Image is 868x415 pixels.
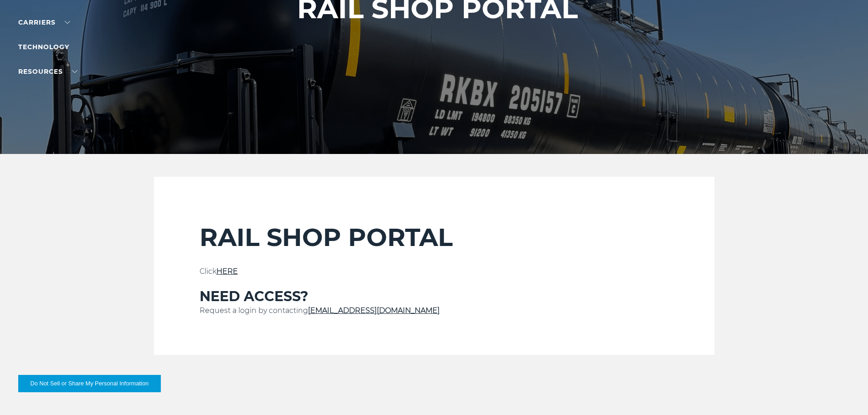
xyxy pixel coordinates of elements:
[216,267,238,276] a: HERE
[18,67,77,76] a: RESOURCES
[200,222,669,252] h2: RAIL SHOP PORTAL
[18,375,161,392] button: Do Not Sell or Share My Personal Information
[308,306,440,315] a: [EMAIL_ADDRESS][DOMAIN_NAME]
[18,43,69,51] a: Technology
[200,305,669,316] p: Request a login by contacting
[200,288,669,305] h3: NEED ACCESS?
[18,18,70,26] a: Carriers
[200,266,669,277] p: Click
